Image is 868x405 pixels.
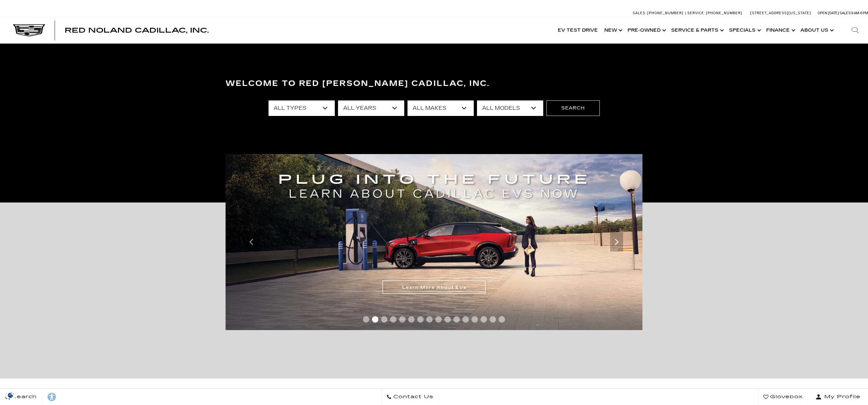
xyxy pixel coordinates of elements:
[840,11,851,15] span: Sales:
[687,11,705,15] span: Service:
[471,316,478,323] span: Go to slide 13
[226,77,642,90] h3: Welcome to Red [PERSON_NAME] Cadillac, Inc.
[363,316,369,323] span: Go to slide 1
[668,17,726,43] a: Service & Parts
[808,389,868,405] button: Open user profile menu
[685,11,744,15] a: Service: [PHONE_NUMBER]
[763,17,797,43] a: Finance
[610,232,623,252] div: Next slide
[768,392,803,401] span: Glovebox
[3,392,18,399] img: Opt-Out Icon
[750,11,811,15] a: [STREET_ADDRESS][US_STATE]
[381,389,439,405] a: Contact Us
[726,17,763,43] a: Specials
[818,11,839,15] span: Open [DATE]
[226,154,642,330] img: ev-blog-post-banners-correctedcorrected
[245,232,258,252] div: Previous slide
[417,316,424,323] span: Go to slide 7
[555,17,601,43] a: EV Test Drive
[477,100,543,116] select: Filter by model
[633,11,646,15] span: Sales:
[797,17,836,43] a: About Us
[426,316,433,323] span: Go to slide 8
[399,316,406,323] span: Go to slide 5
[624,17,668,43] a: Pre-Owned
[381,316,387,323] span: Go to slide 3
[390,316,397,323] span: Go to slide 4
[462,316,469,323] span: Go to slide 12
[269,100,335,116] select: Filter by type
[3,392,18,399] section: Click to Open Cookie Consent Modal
[633,11,685,15] a: Sales: [PHONE_NUMBER]
[408,100,474,116] select: Filter by make
[822,392,861,401] span: My Profile
[13,24,45,36] img: Cadillac Dark Logo with Cadillac White Text
[647,11,683,15] span: [PHONE_NUMBER]
[65,27,209,34] a: Red Noland Cadillac, Inc.
[481,316,487,323] span: Go to slide 14
[408,316,415,323] span: Go to slide 6
[601,17,624,43] a: New
[851,11,868,15] span: 9 AM-6 PM
[65,26,209,34] span: Red Noland Cadillac, Inc.
[490,316,496,323] span: Go to slide 15
[435,316,442,323] span: Go to slide 9
[758,389,808,405] a: Glovebox
[10,392,37,401] span: Search
[499,316,505,323] span: Go to slide 16
[453,316,460,323] span: Go to slide 11
[338,100,404,116] select: Filter by year
[372,316,378,323] span: Go to slide 2
[546,100,600,116] button: Search
[706,11,742,15] span: [PHONE_NUMBER]
[392,392,433,401] span: Contact Us
[444,316,451,323] span: Go to slide 10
